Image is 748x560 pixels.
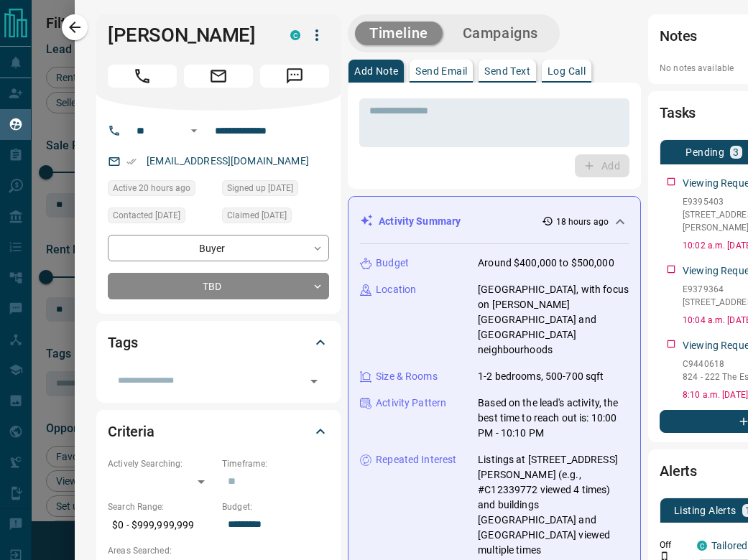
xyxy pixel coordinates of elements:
[660,459,697,482] h2: Alerts
[222,457,329,470] p: Timeframe:
[108,180,215,200] div: Sun Sep 14 2025
[290,30,300,40] div: condos.ca
[108,207,215,228] div: Tue Nov 05 2024
[448,22,553,45] button: Campaigns
[108,24,269,47] h1: [PERSON_NAME]
[113,181,190,195] span: Active 20 hours ago
[478,396,629,441] p: Based on the lead's activity, the best time to reach out is: 10:00 PM - 10:10 PM
[660,24,697,47] h2: Notes
[113,208,180,223] span: Contacted [DATE]
[354,66,398,76] p: Add Note
[548,66,586,76] p: Log Call
[108,544,329,557] p: Areas Searched:
[108,331,137,354] h2: Tags
[108,500,215,513] p: Search Range:
[733,147,739,157] p: 3
[376,282,416,297] p: Location
[478,256,614,271] p: Around $400,000 to $500,000
[126,157,137,167] svg: Email Verified
[697,541,707,551] div: condos.ca
[222,500,329,513] p: Budget:
[376,369,438,384] p: Size & Rooms
[227,208,287,223] span: Claimed [DATE]
[685,147,724,157] p: Pending
[484,66,530,76] p: Send Text
[415,66,467,76] p: Send Email
[376,396,446,411] p: Activity Pattern
[556,215,609,228] p: 18 hours ago
[222,207,329,228] div: Mon Oct 21 2024
[355,22,443,45] button: Timeline
[222,180,329,200] div: Sat May 19 2018
[376,256,409,271] p: Budget
[227,181,293,195] span: Signed up [DATE]
[304,371,324,391] button: Open
[478,369,604,384] p: 1-2 bedrooms, 500-700 sqft
[660,538,688,551] p: Off
[108,457,215,470] p: Actively Searching:
[674,505,737,515] p: Listing Alerts
[108,273,329,299] div: TBD
[108,235,329,261] div: Buyer
[108,414,329,449] div: Criteria
[660,101,696,124] h2: Tasks
[360,208,629,235] div: Activity Summary18 hours ago
[147,155,309,167] a: [EMAIL_ADDRESS][DOMAIN_NAME]
[108,325,329,360] div: Tags
[478,282,629,358] p: [GEOGRAPHIC_DATA], with focus on [PERSON_NAME][GEOGRAPHIC_DATA] and [GEOGRAPHIC_DATA] neighbourhoods
[184,65,253,88] span: Email
[108,513,215,537] p: $0 - $999,999,999
[260,65,329,88] span: Message
[379,214,461,229] p: Activity Summary
[478,452,629,558] p: Listings at [STREET_ADDRESS][PERSON_NAME] (e.g., #C12339772 viewed 4 times) and buildings [GEOGRA...
[108,420,154,443] h2: Criteria
[376,452,456,467] p: Repeated Interest
[108,65,177,88] span: Call
[185,122,203,139] button: Open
